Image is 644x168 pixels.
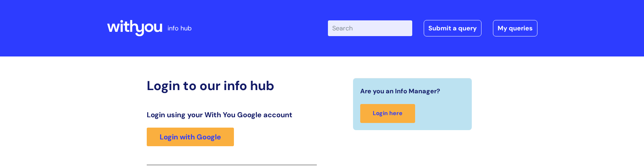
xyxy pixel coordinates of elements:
[328,20,412,36] input: Search
[360,104,415,123] a: Login here
[147,78,317,93] h2: Login to our info hub
[147,110,317,119] h3: Login using your With You Google account
[360,85,440,97] span: Are you an Info Manager?
[424,20,481,36] a: Submit a query
[147,128,234,146] a: Login with Google
[493,20,537,36] a: My queries
[168,23,192,34] p: info hub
